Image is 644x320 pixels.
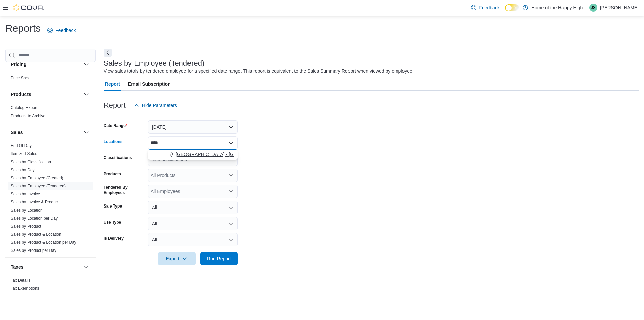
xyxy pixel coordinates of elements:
[104,185,145,195] label: Tendered By Employees
[11,224,41,229] a: Sales by Product
[207,255,231,262] span: Run Report
[5,74,96,85] div: Pricing
[11,224,41,229] span: Sales by Product
[11,91,81,98] button: Products
[11,208,43,213] a: Sales by Location
[228,140,234,146] button: Close list of options
[11,192,40,196] a: Sales by Invoice
[11,105,37,110] span: Catalog Export
[104,59,205,67] h3: Sales by Employee (Tendered)
[104,67,414,75] div: View sales totals by tendered employee for a specified date range. This report is equivalent to t...
[158,252,196,265] button: Export
[11,248,56,253] a: Sales by Product per Day
[82,90,90,98] button: Products
[45,24,78,37] a: Feedback
[11,61,26,68] h3: Pricing
[82,60,90,68] button: Pricing
[11,176,63,180] a: Sales by Employee (Created)
[11,129,81,136] button: Sales
[505,4,519,11] input: Dark Mode
[11,199,59,205] span: Sales by Invoice & Product
[589,4,597,12] div: Jack Sharp
[104,123,127,128] label: Date Range
[162,252,192,265] span: Export
[531,4,583,12] p: Home of the Happy High
[11,113,45,118] a: Products to Archive
[5,276,96,295] div: Taxes
[479,4,499,11] span: Feedback
[11,75,32,81] span: Price Sheet
[104,236,124,241] label: Is Delivery
[11,76,32,80] a: Price Sheet
[228,189,234,194] button: Open list of options
[148,120,238,134] button: [DATE]
[105,77,120,91] span: Report
[11,129,23,136] h3: Sales
[82,263,90,271] button: Taxes
[11,143,32,148] a: End Of Day
[11,105,37,110] a: Catalog Export
[148,201,238,214] button: All
[11,208,43,213] span: Sales by Location
[11,143,32,148] span: End Of Day
[104,139,123,144] label: Locations
[55,27,76,34] span: Feedback
[148,233,238,246] button: All
[11,191,40,197] span: Sales by Invoice
[11,151,37,156] a: Itemized Sales
[11,61,81,68] button: Pricing
[131,99,180,112] button: Hide Parameters
[11,91,31,98] h3: Products
[128,77,171,91] span: Email Subscription
[104,49,112,57] button: Next
[11,216,58,221] a: Sales by Location per Day
[11,286,39,291] span: Tax Exemptions
[11,159,51,165] span: Sales by Classification
[5,104,96,123] div: Products
[468,1,502,14] a: Feedback
[11,264,24,270] h3: Taxes
[228,173,234,178] button: Open list of options
[5,21,41,35] h1: Reports
[104,203,122,209] label: Sale Type
[11,184,66,188] a: Sales by Employee (Tendered)
[11,278,31,283] a: Tax Details
[591,4,596,12] span: JS
[104,220,121,225] label: Use Type
[585,4,587,12] p: |
[82,128,90,136] button: Sales
[148,217,238,230] button: All
[11,167,35,173] span: Sales by Day
[11,240,76,245] span: Sales by Product & Location per Day
[104,101,126,109] h3: Report
[148,150,238,159] div: Choose from the following options
[104,171,121,177] label: Products
[142,102,177,109] span: Hide Parameters
[11,240,76,245] a: Sales by Product & Location per Day
[176,151,310,158] span: [GEOGRAPHIC_DATA] - [GEOGRAPHIC_DATA] - Fire & Flower
[11,175,63,181] span: Sales by Employee (Created)
[600,4,639,12] p: [PERSON_NAME]
[148,150,238,159] button: [GEOGRAPHIC_DATA] - [GEOGRAPHIC_DATA] - Fire & Flower
[13,4,44,11] img: Cova
[200,252,238,265] button: Run Report
[11,168,35,172] a: Sales by Day
[11,200,59,204] a: Sales by Invoice & Product
[5,142,96,257] div: Sales
[11,232,61,237] a: Sales by Product & Location
[11,183,66,189] span: Sales by Employee (Tendered)
[11,264,81,270] button: Taxes
[11,159,51,164] a: Sales by Classification
[104,155,132,161] label: Classifications
[11,286,39,291] a: Tax Exemptions
[11,151,37,156] span: Itemized Sales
